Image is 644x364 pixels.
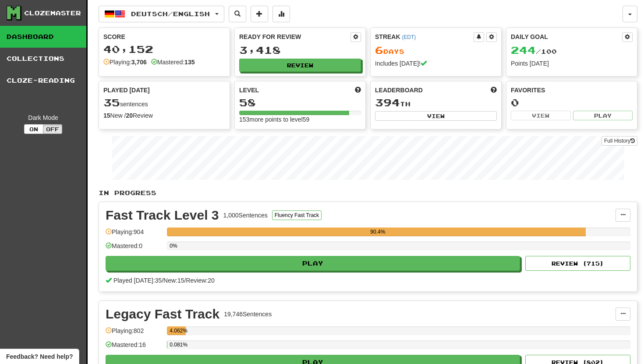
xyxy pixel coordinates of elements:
[511,32,622,42] div: Daily Goal
[106,308,219,321] div: Legacy Fast Track
[103,97,225,108] div: sentences
[239,97,361,108] div: 58
[151,58,195,66] div: Mastered:
[106,256,520,271] button: Play
[103,111,225,120] div: New / Review
[224,310,272,318] div: 19,746 Sentences
[24,9,81,17] div: Clozemaster
[103,32,225,41] div: Score
[103,96,120,108] span: 35
[511,111,571,120] button: View
[239,45,361,56] div: 3,418
[511,86,633,94] div: Favorites
[511,48,557,55] span: / 100
[24,124,43,134] button: On
[511,97,633,108] div: 0
[162,277,163,284] span: /
[186,277,214,284] span: Review: 20
[511,59,633,68] div: Points [DATE]
[43,124,62,134] button: Off
[99,6,224,22] button: Deutsch/English
[375,86,423,94] span: Leaderboard
[170,326,186,335] div: 4.062%
[272,6,290,22] button: More stats
[103,44,225,55] div: 40,152
[375,111,497,121] button: View
[602,136,637,146] a: Full History
[375,59,497,68] div: Includes [DATE]!
[375,45,497,56] div: Day s
[239,86,259,94] span: Level
[106,241,163,256] div: Mastered: 0
[126,112,133,119] strong: 20
[106,227,163,242] div: Playing: 904
[239,59,361,72] button: Review
[106,209,219,222] div: Fast Track Level 3
[251,6,268,22] button: Add sentence to collection
[184,59,195,66] strong: 135
[170,227,586,236] div: 90.4%
[355,86,361,94] span: Score more points to level up
[229,6,246,22] button: Search sentences
[6,352,73,361] span: Open feedback widget
[131,59,147,66] strong: 3,706
[239,32,350,41] div: Ready for Review
[103,58,147,66] div: Playing:
[103,112,110,119] strong: 15
[7,113,80,122] div: Dark Mode
[375,96,400,108] span: 394
[491,86,497,94] span: This week in points, UTC
[103,86,150,94] span: Played [DATE]
[375,32,474,41] div: Streak
[106,340,163,355] div: Mastered: 16
[375,97,497,108] div: th
[525,256,630,271] button: Review (715)
[163,277,184,284] span: New: 15
[99,189,637,197] p: In Progress
[375,44,383,56] span: 6
[184,277,186,284] span: /
[573,111,633,120] button: Play
[131,10,210,17] span: Deutsch / English
[402,34,416,40] a: (EDT)
[272,210,322,220] button: Fluency Fast Track
[223,211,268,220] div: 1,000 Sentences
[511,44,536,56] span: 244
[113,277,162,284] span: Played [DATE]: 35
[106,326,163,341] div: Playing: 802
[239,115,361,124] div: 153 more points to level 59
